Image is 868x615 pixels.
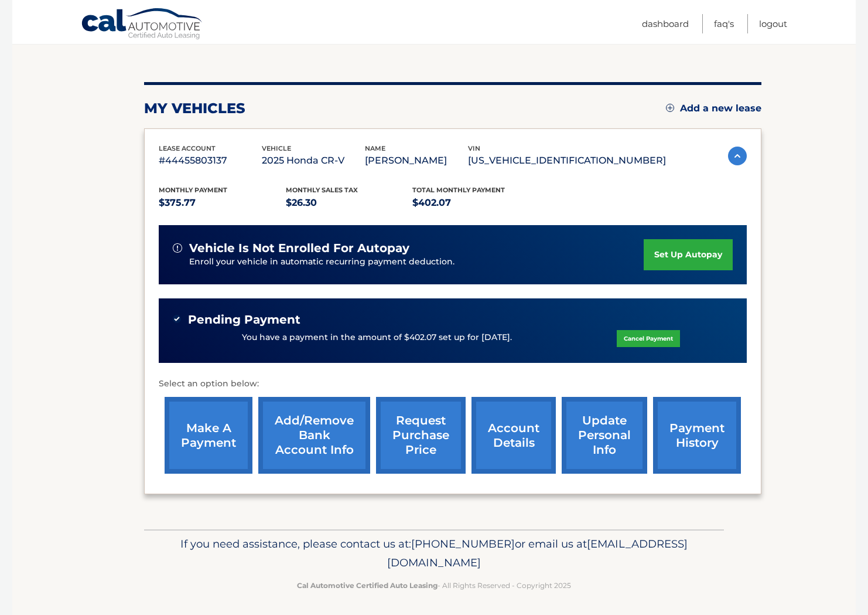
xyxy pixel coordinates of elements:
img: check-green.svg [173,315,181,323]
a: payment history [653,397,741,474]
span: lease account [159,144,216,152]
span: vehicle is not enrolled for autopay [189,241,409,256]
p: $375.77 [159,195,286,211]
a: Add a new lease [666,103,761,114]
img: add.svg [666,104,674,112]
p: Select an option below: [159,377,747,391]
a: FAQ's [714,14,734,33]
p: $26.30 [286,195,413,211]
p: 2025 Honda CR-V [262,152,365,169]
a: Cal Automotive [81,8,204,42]
p: $402.07 [412,195,539,211]
p: [US_VEHICLE_IDENTIFICATION_NUMBER] [468,152,666,169]
span: Total Monthly Payment [412,186,505,194]
a: set up autopay [644,239,733,270]
span: vin [468,144,480,152]
a: request purchase price [376,397,466,474]
p: You have a payment in the amount of $402.07 set up for [DATE]. [242,331,512,344]
span: vehicle [262,144,291,152]
a: Dashboard [642,14,689,33]
h2: my vehicles [144,100,245,117]
img: alert-white.svg [173,243,182,253]
span: name [365,144,385,152]
span: [EMAIL_ADDRESS][DOMAIN_NAME] [387,537,688,569]
a: update personal info [562,397,647,474]
a: account details [471,397,556,474]
span: Monthly sales Tax [286,186,358,194]
a: Add/Remove bank account info [258,397,370,474]
img: accordion-active.svg [728,147,747,165]
span: [PHONE_NUMBER] [411,537,515,551]
p: #44455803137 [159,152,262,169]
a: Cancel Payment [617,330,680,347]
p: If you need assistance, please contact us at: or email us at [152,535,716,572]
span: Pending Payment [188,312,300,327]
p: [PERSON_NAME] [365,152,468,169]
span: Monthly Payment [159,186,227,194]
p: Enroll your vehicle in automatic recurring payment deduction. [189,256,644,269]
p: - All Rights Reserved - Copyright 2025 [152,579,716,592]
a: make a payment [165,397,252,474]
strong: Cal Automotive Certified Auto Leasing [297,581,438,590]
a: Logout [759,14,787,33]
